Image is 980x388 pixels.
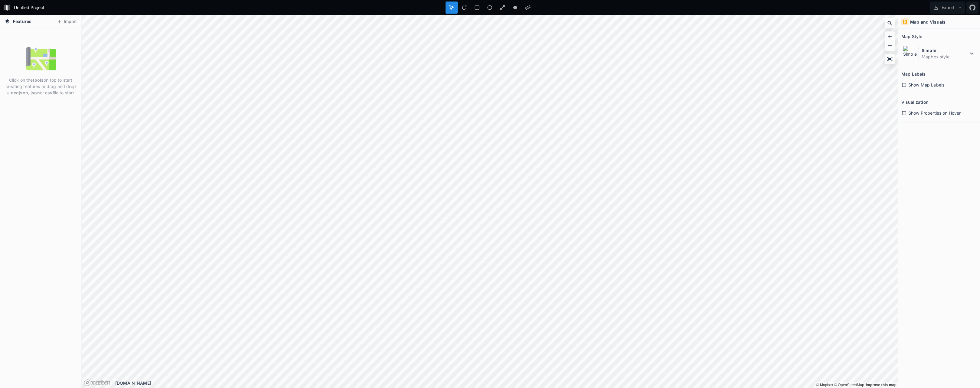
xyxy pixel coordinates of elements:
[908,82,944,88] span: Show Map Labels
[901,32,922,41] h2: Map Style
[903,46,919,61] img: Simple
[922,54,968,60] dd: Mapbox style
[922,47,968,54] dt: Simple
[29,90,40,95] strong: .json
[33,77,44,83] strong: tools
[866,383,897,387] a: Map feedback
[115,380,898,386] div: [DOMAIN_NAME]
[26,44,56,74] img: empty
[44,90,53,95] strong: .csv
[10,90,28,95] strong: .geojson
[930,2,965,14] button: Export
[5,77,77,96] p: Click on the on top to start creating features or drag and drop a , or file to start
[910,19,946,25] h4: Map and Visuals
[13,18,31,24] span: Features
[901,69,926,79] h2: Map Labels
[908,110,961,116] span: Show Properties on Hover
[901,97,928,107] h2: Visualization
[816,383,833,387] a: Mapbox
[834,383,864,387] a: OpenStreetMap
[54,17,80,27] button: Import
[84,379,110,386] a: Mapbox logo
